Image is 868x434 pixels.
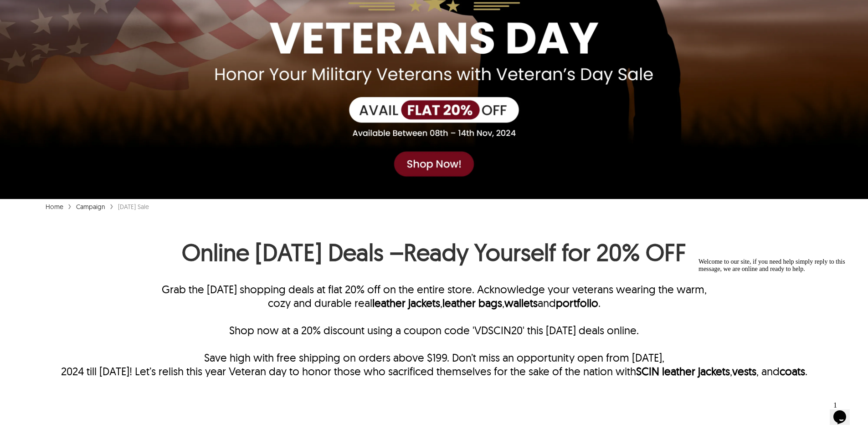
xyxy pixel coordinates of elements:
span: Welcome to our site, if you need help simply reply to this message, we are online and ready to help. [4,4,150,18]
a: portfolio [556,296,598,310]
a: leather bags [442,296,502,310]
a: leather jackets [662,364,730,378]
iframe: chat widget [695,255,859,393]
a: Campaign [74,203,108,211]
div: [DATE] Sale [116,202,151,211]
iframe: chat widget [830,398,859,425]
a: leather jackets [372,296,440,310]
a: Home [43,203,66,211]
a: SCIN [636,364,659,378]
div: Welcome to our site, if you need help simply reply to this message, we are online and ready to help. [4,4,168,18]
span: › [68,198,72,214]
a: wallets [504,296,538,310]
span: › [110,198,113,214]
